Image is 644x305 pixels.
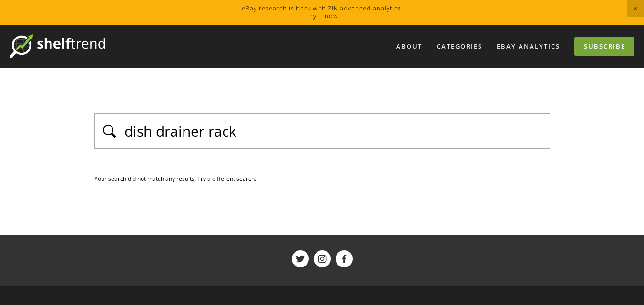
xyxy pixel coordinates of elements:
a: ShelfTrend [336,250,353,267]
a: About [390,39,429,54]
a: eBay Analytics [491,39,566,54]
a: ShelfTrend [314,250,331,267]
a: Subscribe [574,37,634,56]
div: Your search did not match any results. Try a different search. [94,173,550,185]
a: ShelfTrend [292,250,309,267]
a: Try it now [307,11,338,20]
div: Categories [430,39,489,54]
img: ShelfTrend [10,34,105,58]
input: Type to search… [123,121,544,141]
